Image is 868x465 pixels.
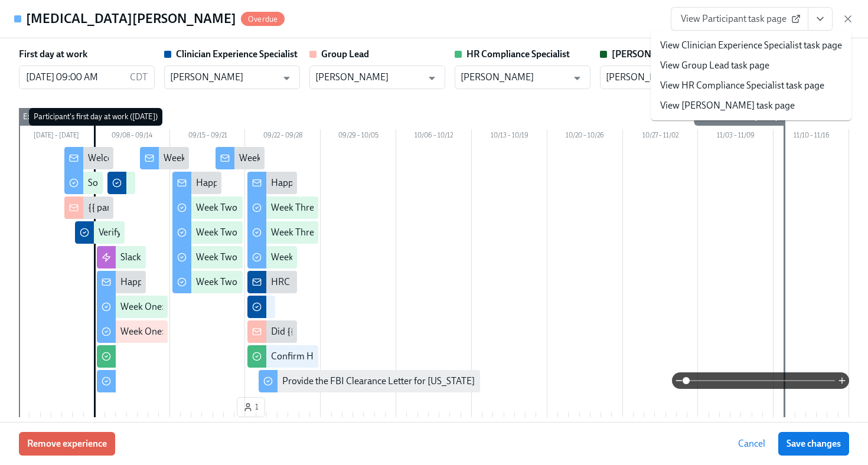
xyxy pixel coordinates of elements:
strong: [PERSON_NAME] [612,48,687,60]
p: CDT [130,71,148,84]
div: {{ participant.fullName }} has started onboarding [88,201,285,214]
span: Save changes [787,438,841,450]
button: Remove experience [19,432,115,456]
a: View HR Compliance Specialist task page [660,79,824,92]
div: Week One: Essential Compliance Tasks (~6.5 hours to complete) [120,325,377,338]
div: 09/29 – 10/05 [321,129,396,145]
div: 10/20 – 10/26 [547,129,623,145]
div: Week One Onboarding Recap! [164,152,286,165]
div: Did {{ participant.fullName }} Schedule A Meet & Greet? [271,325,494,338]
div: 11/03 – 11/09 [698,129,774,145]
a: View [PERSON_NAME] task page [660,99,795,112]
div: Slack Invites [120,251,169,264]
div: Week Three: Final Onboarding Tasks (~1.5 hours to complete) [271,251,517,264]
div: 09/22 – 09/28 [245,129,321,145]
div: Software Set-Up [88,176,153,189]
button: Open [568,69,586,87]
div: Week Two: Core Processes (~1.25 hours to complete) [196,251,407,264]
button: 1 [237,397,265,417]
div: Week Three: Cultural Competence & Special Populations (~3 hours to complete) [271,201,590,214]
strong: Clinician Experience Specialist [176,48,298,60]
span: 1 [243,401,259,413]
div: [DATE] – [DATE] [19,129,94,145]
button: View task page [808,7,833,31]
span: Remove experience [27,438,107,450]
a: View Clinician Experience Specialist task page [660,39,842,52]
span: Overdue [241,15,285,24]
div: Happy Final Week of Onboarding! [271,176,408,189]
button: Cancel [730,432,774,456]
div: Confirm HRC Compliance [271,350,376,363]
span: View Participant task page [681,13,798,25]
button: Open [423,69,441,87]
div: 09/15 – 09/21 [170,129,246,145]
strong: Group Lead [321,48,369,60]
strong: HR Compliance Specialist [466,48,570,60]
div: Week Two: Core Compliance Tasks (~ 4 hours) [196,201,380,214]
div: 10/06 – 10/12 [396,129,472,145]
label: First day at work [19,48,87,61]
span: Cancel [738,438,765,450]
div: Happy First Day! [120,276,187,289]
div: Week Three: Ethics, Conduct, & Legal Responsibilities (~5 hours to complete) [271,226,579,239]
a: View Group Lead task page [660,59,769,72]
button: Save changes [778,432,849,456]
div: 10/13 – 10/19 [472,129,547,145]
a: View Participant task page [671,7,808,31]
div: Participant's first day at work ([DATE]) [29,108,162,126]
div: Week Two: Get To Know Your Role (~4 hours to complete) [196,226,426,239]
div: 11/10 – 11/16 [774,129,849,145]
div: Week Two Onboarding Recap! [239,152,361,165]
h4: [MEDICAL_DATA][PERSON_NAME] [26,10,236,28]
div: Week One: Welcome To Charlie Health Tasks! (~3 hours to complete) [120,300,394,313]
div: Week Two: Compliance Crisis Response (~1.5 hours to complete) [196,276,454,289]
div: 10/27 – 11/02 [623,129,699,145]
div: HRC Check [271,276,316,289]
button: Open [278,69,296,87]
div: Welcome To The Charlie Health Team! [88,152,242,165]
div: Happy Week Two! [196,176,269,189]
div: Verify Elation for {{ participant.fullName }} [99,226,268,239]
div: 09/08 – 09/14 [94,129,170,145]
